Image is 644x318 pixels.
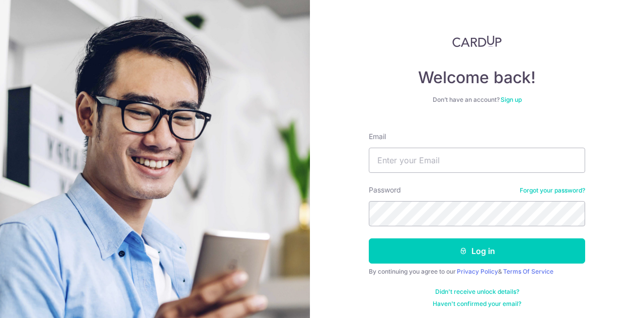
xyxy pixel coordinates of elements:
button: Log in [369,238,585,264]
a: Didn't receive unlock details? [435,288,519,296]
label: Password [369,185,401,195]
img: CardUp Logo [452,35,502,47]
h4: Welcome back! [369,68,585,88]
div: By continuing you agree to our & [369,268,585,276]
a: Haven't confirmed your email? [433,300,521,308]
label: Email [369,132,386,142]
a: Terms Of Service [503,268,553,275]
div: Don’t have an account? [369,96,585,104]
input: Enter your Email [369,148,585,173]
a: Privacy Policy [457,268,498,275]
a: Forgot your password? [520,186,585,195]
a: Sign up [501,96,522,103]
